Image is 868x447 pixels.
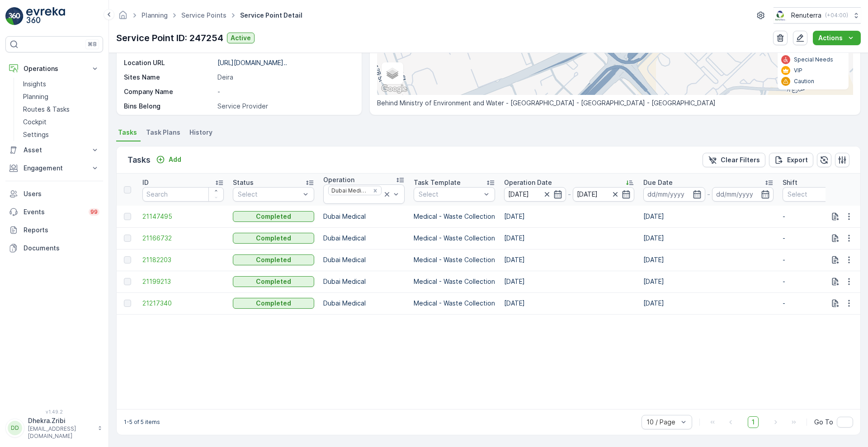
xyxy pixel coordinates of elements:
a: 21217340 [142,299,224,308]
p: Operation Date [504,178,552,187]
p: Actions [818,33,843,42]
button: Operations [5,60,103,78]
p: Deira [217,73,352,82]
p: Documents [24,244,99,253]
p: Settings [23,130,49,139]
div: DD [8,421,22,435]
p: ⌘B [88,41,97,48]
p: Reports [24,226,99,235]
p: Completed [256,212,291,221]
button: Add [152,154,185,165]
p: Operations [24,64,85,73]
a: Reports [5,221,103,239]
button: Completed [233,211,314,222]
p: 99 [90,208,98,216]
a: Settings [19,128,103,141]
a: Events99 [5,203,103,221]
p: Clear Filters [721,155,760,165]
p: Sites Name [124,73,214,82]
div: Toggle Row Selected [124,278,131,285]
td: [DATE] [639,292,778,314]
td: [DATE] [500,271,639,292]
p: - [217,87,352,96]
p: Company Name [124,87,214,96]
td: Dubai Medical [319,271,409,292]
a: Insights [19,78,103,90]
p: Due Date [643,178,673,187]
button: Clear Filters [703,153,765,167]
div: Toggle Row Selected [124,300,131,307]
td: [DATE] [639,227,778,249]
p: Insights [23,80,46,89]
a: Open this area in Google Maps (opens a new window) [379,83,409,95]
span: Service Point Detail [238,11,304,20]
td: Dubai Medical [319,206,409,227]
p: Select [788,190,850,199]
p: - [568,189,571,200]
button: Completed [233,233,314,244]
span: Tasks [118,128,137,137]
a: Planning [19,90,103,103]
div: Toggle Row Selected [124,235,131,242]
a: Homepage [118,14,128,21]
button: Renuterra(+04:00) [774,7,861,24]
p: Completed [256,255,291,264]
td: [DATE] [639,206,778,227]
a: Routes & Tasks [19,103,103,116]
a: 21182203 [142,255,224,264]
p: Dhekra.Zribi [28,416,93,425]
img: Google [379,83,409,95]
p: ( +04:00 ) [825,12,848,19]
input: dd/mm/yyyy [573,187,635,202]
p: Status [233,178,254,187]
img: Screenshot_2024-07-26_at_13.33.01.png [774,10,788,20]
p: Operation [323,175,354,184]
p: Completed [256,234,291,243]
span: History [189,128,212,137]
p: - [707,189,710,200]
p: VIP [794,67,802,74]
p: [URL][DOMAIN_NAME].. [217,59,287,66]
p: Service Provider [217,102,352,111]
td: Dubai Medical [319,292,409,314]
td: [DATE] [500,206,639,227]
div: Toggle Row Selected [124,256,131,263]
a: 21147495 [142,212,224,221]
p: Renuterra [791,11,821,20]
a: Cockpit [19,116,103,128]
p: Users [24,189,99,198]
p: Caution [794,78,814,85]
p: Special Needs [794,56,833,63]
button: DDDhekra.Zribi[EMAIL_ADDRESS][DOMAIN_NAME] [5,416,103,440]
p: Completed [256,299,291,308]
span: v 1.49.2 [5,409,103,414]
td: Medical - Waste Collection [409,271,500,292]
a: Layers [382,63,402,83]
p: [EMAIL_ADDRESS][DOMAIN_NAME] [28,425,93,440]
p: Cockpit [23,118,47,127]
p: Task Template [414,178,461,187]
span: Task Plans [146,128,180,137]
input: Search [142,187,224,202]
p: Asset [24,146,85,155]
p: Behind Ministry of Environment and Water - [GEOGRAPHIC_DATA] - [GEOGRAPHIC_DATA] - [GEOGRAPHIC_DATA] [377,99,853,108]
button: Export [769,153,813,167]
p: Planning [23,92,48,101]
div: Toggle Row Selected [124,213,131,220]
div: Dubai Medical [329,186,370,195]
p: Service Point ID: 247254 [116,31,223,45]
a: Documents [5,239,103,257]
button: Active [227,33,255,43]
input: dd/mm/yyyy [643,187,705,202]
p: Active [231,33,251,42]
p: Export [787,155,808,165]
td: [DATE] [639,271,778,292]
td: Medical - Waste Collection [409,249,500,271]
a: Users [5,185,103,203]
p: Routes & Tasks [23,105,70,114]
a: Planning [142,11,168,19]
img: logo_light-DOdMpM7g.png [26,7,65,25]
button: Asset [5,141,103,159]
